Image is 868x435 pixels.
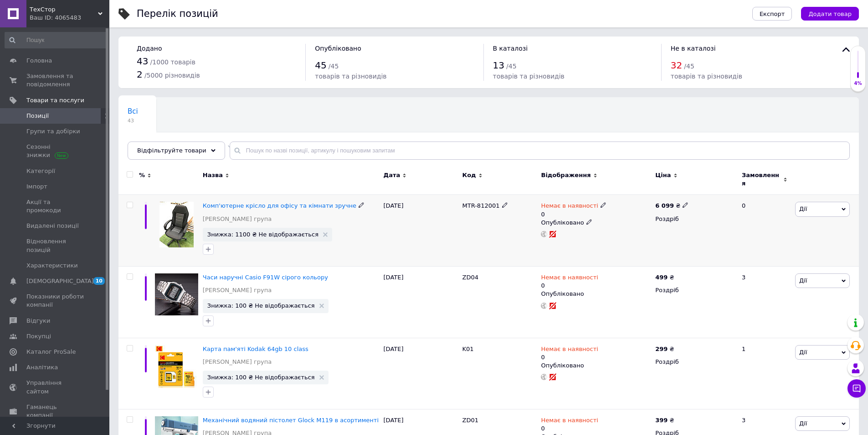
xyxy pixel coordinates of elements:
[541,202,606,218] div: 0
[315,60,326,71] span: 45
[752,7,792,21] button: Експорт
[736,338,793,409] div: 1
[26,57,52,65] span: Головна
[203,346,308,352] a: Карта пам'яті Kodak 64gb 10 class
[541,417,598,426] span: Немає в наявності
[26,277,94,285] span: [DEMOGRAPHIC_DATA]
[137,147,206,154] span: Відфільтруйте товари
[799,420,807,427] span: Дії
[137,9,218,19] div: Перелік позицій
[203,202,356,209] a: Комп'ютерне крісло для офісу та кімнати зручне
[462,274,478,281] span: ZD04
[26,222,79,230] span: Видалені позиції
[26,198,84,215] span: Акції та промокоди
[137,45,162,52] span: Додано
[506,63,517,70] span: / 45
[742,171,781,188] span: Замовлення
[381,266,460,338] div: [DATE]
[159,202,194,247] img: Компьютерное кресло для офиса и комнаты удобное
[203,417,379,424] a: Механічний водяний пістолет Glock M119 в асортименті
[381,195,460,267] div: [DATE]
[851,80,865,87] div: 4%
[541,416,598,433] div: 0
[207,374,315,380] span: Знижка: 100 ₴ Не відображається
[118,132,241,167] div: Автоматично вказана категорія
[26,127,80,136] span: Групи та добірки
[462,346,474,352] span: K01
[93,277,105,285] span: 10
[203,286,272,294] a: [PERSON_NAME] група
[462,202,500,209] span: MTR-812001
[655,215,734,223] div: Роздріб
[541,346,598,355] span: Немає в наявності
[30,14,109,22] div: Ваш ID: 4065483
[655,202,688,210] div: ₴
[655,345,674,353] div: ₴
[230,142,850,160] input: Пошук по назві позиції, артикулу і пошуковим запитам
[801,7,859,21] button: Додати товар
[26,96,84,105] span: Товари та послуги
[541,274,598,283] span: Немає в наявності
[128,142,223,150] span: Автоматично вказана ка...
[655,202,674,209] b: 6 099
[315,73,386,80] span: товарів та різновидів
[541,202,598,212] span: Немає в наявності
[26,332,51,341] span: Покупці
[462,171,476,179] span: Код
[655,171,671,179] span: Ціна
[655,274,668,281] b: 499
[26,403,84,419] span: Гаманець компанії
[541,362,651,370] div: Опубліковано
[30,5,98,14] span: ТехСтор
[808,10,852,17] span: Додати товар
[799,277,807,284] span: Дії
[655,346,668,352] b: 299
[329,63,339,70] span: / 45
[26,143,84,159] span: Сезонні знижки
[207,303,315,309] span: Знижка: 100 ₴ Не відображається
[799,349,807,356] span: Дії
[26,183,47,191] span: Імпорт
[655,358,734,366] div: Роздріб
[203,215,272,223] a: [PERSON_NAME] група
[26,379,84,395] span: Управління сайтом
[655,416,674,425] div: ₴
[541,273,598,290] div: 0
[315,45,361,52] span: Опубліковано
[736,266,793,338] div: 3
[150,58,195,66] span: / 1000 товарів
[26,72,84,89] span: Замовлення та повідомлення
[384,171,401,179] span: Дата
[139,171,145,179] span: %
[207,231,318,237] span: Знижка: 1100 ₴ Не відображається
[128,117,138,124] span: 43
[799,205,807,212] span: Дії
[671,73,742,80] span: товарів та різновидів
[26,167,55,175] span: Категорії
[847,379,866,398] button: Чат з покупцем
[5,32,108,48] input: Пошук
[541,171,591,179] span: Відображення
[541,345,598,362] div: 0
[26,348,76,356] span: Каталог ProSale
[155,345,198,388] img: Карта памяти Kodak 64gb 10 class
[144,72,200,79] span: / 5000 різновидів
[655,273,674,282] div: ₴
[671,45,716,52] span: Не в каталозі
[26,293,84,309] span: Показники роботи компанії
[462,417,478,424] span: ZD01
[493,60,504,71] span: 13
[26,237,84,254] span: Відновлення позицій
[26,363,58,372] span: Аналітика
[137,69,143,80] span: 2
[493,73,565,80] span: товарів та різновидів
[671,60,682,71] span: 32
[760,10,785,17] span: Експорт
[26,317,50,325] span: Відгуки
[155,273,198,315] img: Часы наручные Casio F91W серого цвета
[655,286,734,294] div: Роздріб
[381,338,460,409] div: [DATE]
